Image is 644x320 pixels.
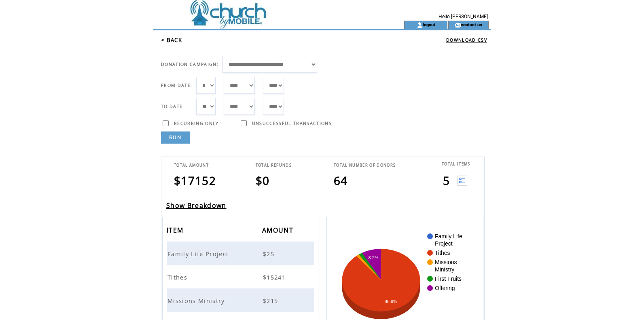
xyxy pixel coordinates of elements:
[442,161,470,167] span: TOTAL ITEMS
[167,249,231,256] a: Family Life Project
[174,163,209,168] span: TOTAL AMOUNT
[423,22,435,27] a: logout
[455,22,461,28] img: contact_us_icon.gif
[385,299,397,304] text: 88.9%
[161,61,218,67] span: DONATION CAMPAIGN:
[174,121,219,126] span: RECURRING ONLY
[167,273,189,280] a: Tithes
[263,273,288,281] span: $15241
[167,224,185,239] span: ITEM
[263,250,276,258] span: $25
[167,227,185,232] a: ITEM
[435,250,450,256] text: Tithes
[435,266,454,273] text: Ministry
[446,37,487,43] a: DOWNLOAD CSV
[263,297,280,305] span: $215
[461,22,482,27] a: contact us
[334,173,348,188] span: 64
[262,227,295,232] a: AMOUNT
[161,104,184,109] span: TO DATE:
[166,201,227,210] a: Show Breakdown
[167,297,227,305] span: Missions Ministry
[334,163,396,168] span: TOTAL NUMBER OF DONORS
[417,22,423,28] img: account_icon.gif
[167,296,227,303] a: Missions Ministry
[256,173,270,188] span: $0
[161,36,182,44] a: < BACK
[435,285,455,291] text: Offering
[369,255,379,260] text: 8.2%
[435,240,453,247] text: Project
[256,163,292,168] span: TOTAL REFUNDS
[435,259,457,265] text: Missions
[161,83,192,88] span: FROM DATE:
[167,273,189,281] span: Tithes
[439,14,488,19] span: Hello [PERSON_NAME]
[167,250,231,258] span: Family Life Project
[435,233,462,239] text: Family Life
[443,173,450,188] span: 5
[262,224,295,239] span: AMOUNT
[252,121,332,126] span: UNSUCCESSFUL TRANSACTIONS
[161,131,190,144] a: RUN
[174,173,216,188] span: $17152
[457,176,467,186] img: View list
[435,275,462,282] text: First Fruits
